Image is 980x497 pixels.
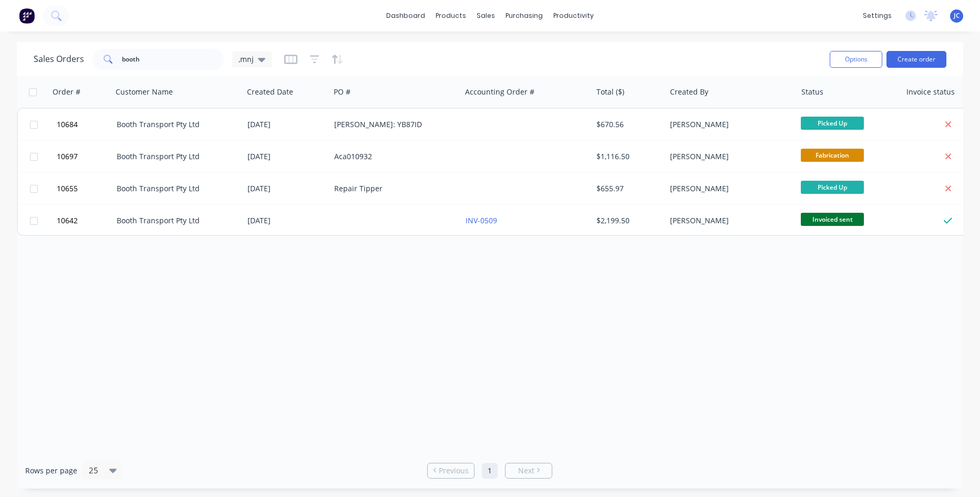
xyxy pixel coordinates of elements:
a: Next page [506,465,552,476]
div: [DATE] [247,119,326,130]
div: $2,199.50 [596,215,658,226]
div: [PERSON_NAME] [670,151,787,162]
div: Accounting Order # [465,87,534,97]
a: Previous page [428,465,474,476]
div: PO # [334,87,350,97]
span: ,mnj [239,54,254,65]
div: Created By [670,87,708,97]
div: $1,116.50 [596,151,658,162]
div: [DATE] [247,151,326,162]
span: Fabrication [801,149,864,162]
div: $655.97 [596,183,658,194]
span: 10684 [57,119,78,130]
div: Order # [53,87,80,97]
button: 10642 [54,205,117,236]
span: Invoiced sent [801,213,864,226]
span: Rows per page [25,465,77,476]
div: [DATE] [247,183,326,194]
div: settings [858,8,897,24]
span: JC [954,11,960,20]
div: Status [801,87,823,97]
a: dashboard [381,8,430,24]
div: Invoice status [906,87,955,97]
span: 10642 [57,215,78,226]
div: Booth Transport Pty Ltd [117,183,233,194]
span: 10697 [57,151,78,162]
span: Next [518,465,534,476]
a: INV-0509 [466,215,497,225]
div: productivity [548,8,599,24]
div: sales [471,8,500,24]
div: purchasing [500,8,548,24]
span: Previous [439,465,469,476]
div: Customer Name [116,87,173,97]
input: Search... [122,49,224,70]
ul: Pagination [423,463,556,479]
img: Factory [19,8,35,24]
div: Repair Tipper [334,183,451,194]
div: [DATE] [247,215,326,226]
div: Booth Transport Pty Ltd [117,215,233,226]
div: Booth Transport Pty Ltd [117,119,233,130]
div: Aca010932 [334,151,451,162]
div: Booth Transport Pty Ltd [117,151,233,162]
button: 10684 [54,109,117,140]
div: [PERSON_NAME] [670,119,787,130]
button: 10655 [54,173,117,204]
span: 10655 [57,183,78,194]
div: Created Date [247,87,293,97]
div: [PERSON_NAME]: YB87ID [334,119,451,130]
div: $670.56 [596,119,658,130]
div: products [430,8,471,24]
span: Picked Up [801,181,864,194]
h1: Sales Orders [34,54,84,64]
button: Create order [886,51,946,68]
div: [PERSON_NAME] [670,215,787,226]
a: Page 1 is your current page [482,463,498,479]
div: [PERSON_NAME] [670,183,787,194]
button: 10697 [54,141,117,172]
span: Picked Up [801,117,864,130]
div: Total ($) [596,87,624,97]
button: Options [830,51,882,68]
